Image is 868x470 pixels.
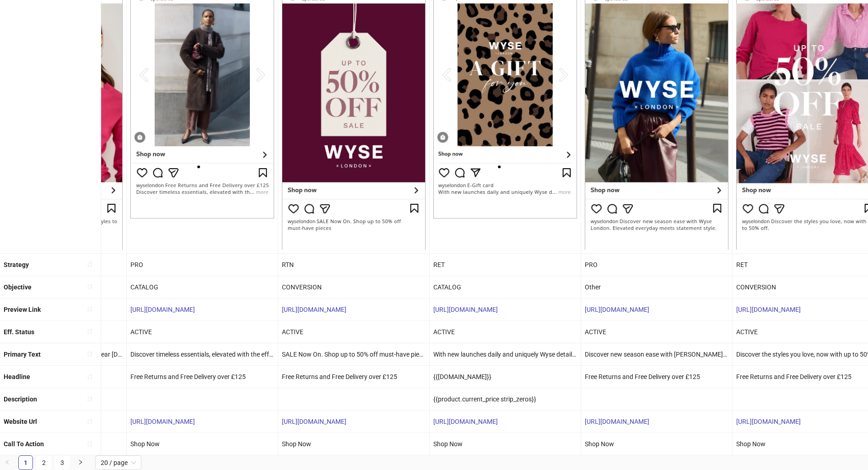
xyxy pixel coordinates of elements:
button: right [73,455,88,470]
li: 1 [18,455,33,470]
b: Objective [4,283,32,291]
div: ACTIVE [278,321,429,343]
span: sort-ascending [86,283,93,290]
b: Preview Link [4,306,41,313]
b: Headline [4,373,30,380]
div: CATALOG [127,276,278,298]
b: Description [4,395,37,403]
div: {{product.current_price strip_zeros}} [430,388,581,410]
div: ACTIVE [430,321,581,343]
div: RTN [278,254,429,276]
span: sort-ascending [86,261,93,267]
span: sort-ascending [86,441,93,447]
div: CATALOG [430,276,581,298]
b: Primary Text [4,351,41,358]
div: Discover timeless essentials, elevated with the effortless Wyse touch. Shop now and enjoy 10% off... [127,343,278,365]
span: left [5,459,10,465]
a: [URL][DOMAIN_NAME] [585,418,649,425]
a: [URL][DOMAIN_NAME] [130,418,195,425]
div: ACTIVE [581,321,732,343]
span: sort-ascending [86,351,93,357]
a: [URL][DOMAIN_NAME] [585,306,649,313]
div: Shop Now [127,433,278,455]
b: Website Url [4,418,37,425]
b: Strategy [4,261,29,268]
span: sort-ascending [86,328,93,335]
span: sort-ascending [86,306,93,312]
div: RET [430,254,581,276]
a: [URL][DOMAIN_NAME] [433,418,498,425]
li: 2 [37,455,51,470]
div: SALE Now On. Shop up to 50% off must-have pieces [278,343,429,365]
span: sort-ascending [86,396,93,402]
a: [URL][DOMAIN_NAME] [736,306,801,313]
div: CONVERSION [278,276,429,298]
b: Eff. Status [4,328,34,336]
b: Call To Action [4,440,44,448]
a: 3 [55,456,69,470]
a: 2 [37,456,51,470]
div: PRO [127,254,278,276]
div: Free Returns and Free Delivery over £125 [278,366,429,388]
span: sort-ascending [86,374,93,380]
div: Shop Now [278,433,429,455]
a: [URL][DOMAIN_NAME] [736,418,801,425]
div: ACTIVE [127,321,278,343]
li: 3 [55,455,70,470]
a: 1 [19,456,32,470]
div: Page Size [95,455,141,470]
div: With new launches daily and uniquely Wyse details, shop now with free delivery over £125 [430,343,581,365]
li: Next Page [73,455,88,470]
a: [URL][DOMAIN_NAME] [282,418,346,425]
div: Discover new season ease with [PERSON_NAME][GEOGRAPHIC_DATA]. Elevated everyday meets statement s... [581,343,732,365]
div: Free Returns and Free Delivery over £125 [127,366,278,388]
div: PRO [581,254,732,276]
div: {{[DOMAIN_NAME]}} [430,366,581,388]
div: Free Returns and Free Delivery over £125 [581,366,732,388]
a: [URL][DOMAIN_NAME] [282,306,346,313]
div: Other [581,276,732,298]
div: Shop Now [581,433,732,455]
span: sort-ascending [86,418,93,425]
div: Shop Now [430,433,581,455]
a: [URL][DOMAIN_NAME] [433,306,498,313]
a: [URL][DOMAIN_NAME] [130,306,195,313]
span: right [78,459,83,465]
span: 20 / page [101,456,136,470]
